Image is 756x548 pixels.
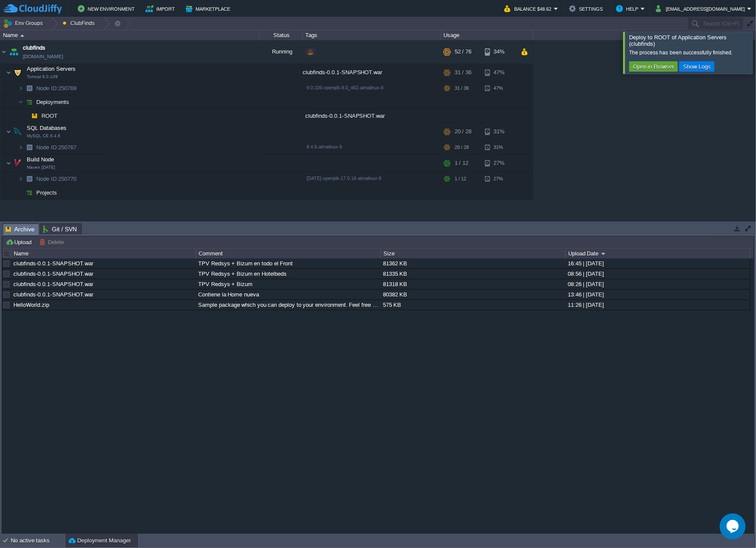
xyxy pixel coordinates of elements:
[39,238,66,246] button: Delete
[26,65,77,72] span: Application Servers
[3,3,62,14] img: CloudJiffy
[186,3,233,14] button: Marketplace
[35,85,78,92] span: 250769
[6,64,11,81] img: AMDAwAAAACH5BAEAAAAALAAAAAABAAEAAAICRAEAOw==
[13,271,93,277] a: clubfinds-0.0.1-SNAPSHOT.war
[259,40,303,63] div: Running
[566,300,750,310] div: 11:26 | [DATE]
[35,189,58,196] a: Projects
[18,172,23,186] img: AMDAwAAAACH5BAEAAAAALAAAAAABAAEAAAICRAEAOw==
[455,40,471,63] div: 52 / 76
[381,258,565,268] div: 81362 KB
[455,82,469,95] div: 31 / 36
[566,279,750,289] div: 08:26 | [DATE]
[41,112,59,120] a: ROOT
[12,64,24,81] img: AMDAwAAAACH5BAEAAAAALAAAAAABAAEAAAICRAEAOw==
[18,141,23,154] img: AMDAwAAAACH5BAEAAAAALAAAAAABAAEAAAICRAEAOw==
[6,154,11,172] img: AMDAwAAAACH5BAEAAAAALAAAAAABAAEAAAICRAEAOw==
[23,141,35,154] img: AMDAwAAAACH5BAEAAAAALAAAAAABAAEAAAICRAEAOw==
[303,109,441,123] div: clubfinds-0.0.1-SNAPSHOT.war
[6,224,35,235] span: Archive
[455,123,471,140] div: 20 / 28
[23,82,35,95] img: AMDAwAAAACH5BAEAAAAALAAAAAABAAEAAAICRAEAOw==
[485,82,513,95] div: 47%
[485,123,513,140] div: 31%
[720,513,747,539] iframe: chat widget
[629,34,727,47] span: Deploy to ROOT of Application Servers (clubfinds)
[196,300,380,310] div: Sample package which you can deploy to your environment. Feel free to delete and upload a package...
[566,269,750,279] div: 08:56 | [DATE]
[196,269,380,279] div: TPV Redsys + Bizum en Hotelbeds
[566,290,750,299] div: 13:46 | [DATE]
[6,123,11,140] img: AMDAwAAAACH5BAEAAAAALAAAAAABAAEAAAICRAEAOw==
[26,125,68,131] a: SQL DatabasesMySQL CE 8.4.6
[36,85,58,91] span: Node ID:
[616,3,641,14] button: Help
[26,156,55,163] span: Build Node
[6,238,34,246] button: Upload
[13,302,49,308] a: HelloWorld.zip
[27,74,58,79] span: Tomcat 9.0.109
[26,66,77,72] a: Application ServersTomcat 9.0.109
[23,44,45,52] a: clubfinds
[303,64,441,81] div: clubfinds-0.0.1-SNAPSHOT.war
[307,85,384,90] span: 9.0.109-openjdk-8.0_462-almalinux-9
[485,172,513,186] div: 27%
[8,40,20,63] img: AMDAwAAAACH5BAEAAAAALAAAAAABAAEAAAICRAEAOw==
[12,249,196,258] div: Name
[656,3,747,14] button: [EMAIL_ADDRESS][DOMAIN_NAME]
[23,109,28,123] img: AMDAwAAAACH5BAEAAAAALAAAAAABAAEAAAICRAEAOw==
[1,30,259,40] div: Name
[196,290,380,299] div: Contiene la Home nueva
[27,165,55,170] span: Maven [DATE]
[13,291,93,298] a: clubfinds-0.0.1-SNAPSHOT.war
[28,109,41,123] img: AMDAwAAAACH5BAEAAAAALAAAAAABAAEAAAICRAEAOw==
[485,40,513,63] div: 34%
[630,63,677,70] button: Open in Browser
[12,123,24,140] img: AMDAwAAAACH5BAEAAAAALAAAAAABAAEAAAICRAEAOw==
[146,3,178,14] button: Import
[36,144,58,151] span: Node ID:
[35,175,78,183] a: Node ID:250770
[303,30,440,40] div: Tags
[441,30,532,40] div: Usage
[485,64,513,81] div: 47%
[485,154,513,172] div: 27%
[260,30,302,40] div: Status
[35,144,78,151] a: Node ID:250767
[455,141,469,154] div: 20 / 28
[381,300,565,310] div: 575 KB
[26,156,55,163] a: Build NodeMaven [DATE]
[381,249,565,258] div: Size
[12,154,24,172] img: AMDAwAAAACH5BAEAAAAALAAAAAABAAEAAAICRAEAOw==
[485,141,513,154] div: 31%
[0,40,7,63] img: AMDAwAAAACH5BAEAAAAALAAAAAABAAEAAAICRAEAOw==
[196,258,380,268] div: TPV Redsys + Bizum en todo el Front
[455,172,466,186] div: 1 / 12
[566,258,750,268] div: 16:45 | [DATE]
[3,17,46,29] button: Env Groups
[35,98,70,106] span: Deployments
[566,249,750,258] div: Upload Date
[18,95,23,109] img: AMDAwAAAACH5BAEAAAAALAAAAAABAAEAAAICRAEAOw==
[629,49,750,56] div: The process has been successfully finished.
[13,281,93,287] a: clubfinds-0.0.1-SNAPSHOT.war
[196,249,380,258] div: Comment
[27,133,60,139] span: MySQL CE 8.4.6
[18,186,23,199] img: AMDAwAAAACH5BAEAAAAALAAAAAABAAEAAAICRAEAOw==
[307,144,342,149] span: 8.4.6-almalinux-9
[381,269,565,279] div: 81335 KB
[69,536,131,545] button: Deployment Manager
[455,154,468,172] div: 1 / 12
[35,144,78,151] span: 250767
[680,63,713,70] button: Show Logs
[23,186,35,199] img: AMDAwAAAACH5BAEAAAAALAAAAAABAAEAAAICRAEAOw==
[35,175,78,183] span: 250770
[43,224,77,234] span: Git / SVN
[23,95,35,109] img: AMDAwAAAACH5BAEAAAAALAAAAAABAAEAAAICRAEAOw==
[307,176,382,181] span: [DATE]-openjdk-17.0.16-almalinux-9
[26,124,68,132] span: SQL Databases
[63,17,98,29] button: ClubFinds
[381,290,565,299] div: 80382 KB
